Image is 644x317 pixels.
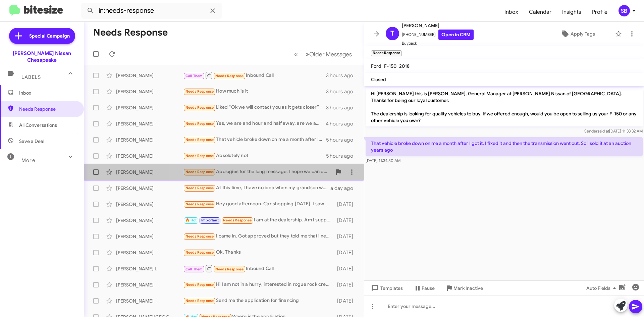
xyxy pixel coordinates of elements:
div: Send me the application for financing [183,297,334,305]
span: » [306,50,309,58]
div: [PERSON_NAME] [116,217,183,224]
a: Insights [557,2,587,22]
div: Liked “Ok we will contact you as it gets closer” [183,104,326,111]
button: SB [613,5,637,16]
div: I came in. Got approved but they told me that i need a cosigner and i dont have one [183,232,334,240]
span: Labels [21,74,41,80]
div: Apologies for the long message, I hope we can chat [DATE]. Thank you. Have a great night. [183,168,332,176]
span: Call Them [185,74,203,78]
span: said at [597,128,609,134]
div: [PERSON_NAME] [116,185,183,192]
span: Needs Response [185,105,214,110]
div: [PERSON_NAME] [116,281,183,288]
div: [DATE] [334,217,359,224]
span: Apply Tags [571,28,595,40]
div: [PERSON_NAME] [116,169,183,175]
span: Needs Response [185,138,214,142]
span: Auto Fields [586,282,619,294]
button: Apply Tags [543,28,612,40]
button: Next [302,47,356,61]
div: [PERSON_NAME] [116,72,183,79]
button: Previous [290,47,302,61]
span: Needs Response [215,74,244,78]
span: Needs Response [19,106,76,112]
p: That vehicle broke down on me a month after I got it. I fixed it and then the transmission went o... [366,137,643,156]
span: Needs Response [185,89,214,94]
span: Needs Response [185,299,214,303]
a: Open in CRM [438,30,474,40]
div: [DATE] [334,281,359,288]
div: [PERSON_NAME] [116,153,183,159]
div: [DATE] [334,298,359,304]
span: Needs Response [223,218,252,222]
span: F-150 [384,63,396,69]
button: Mark Inactive [440,282,488,294]
div: [PERSON_NAME] [116,88,183,95]
span: [PERSON_NAME] [402,21,474,30]
div: 3 hours ago [326,72,359,79]
div: [DATE] [334,265,359,272]
div: At this time, I have no idea when my grandson will be available to bring me to look at cars He ha... [183,184,330,192]
span: Needs Response [185,186,214,190]
span: Sender [DATE] 11:33:32 AM [584,128,643,134]
div: [DATE] [334,201,359,208]
span: Needs Response [185,170,214,174]
h1: Needs Response [93,27,168,38]
input: Search [81,3,222,19]
button: Pause [408,282,440,294]
div: That vehicle broke down on me a month after I got it. I fixed it and then the transmission went o... [183,136,326,144]
div: Hi I am not in a hurry, interested in rogue rock creek or SV with heated seats and steering wheel... [183,281,334,288]
div: SB [619,5,630,16]
span: Needs Response [215,267,244,271]
div: Inbound Call [183,264,334,273]
div: [PERSON_NAME] [116,298,183,304]
span: Ford [371,63,381,69]
div: [PERSON_NAME] [116,201,183,208]
span: 🔥 Hot [185,218,197,222]
p: Hi [PERSON_NAME] this is [PERSON_NAME], General Manager at [PERSON_NAME] Nissan of [GEOGRAPHIC_DA... [366,88,643,126]
span: Older Messages [309,51,352,58]
small: Needs Response [371,50,402,56]
div: [PERSON_NAME] [116,249,183,256]
a: Special Campaign [9,28,75,44]
div: Hey good afternoon. Car shopping [DATE]. I saw you guys were selling the Versa for $17k. Is this ... [183,200,334,208]
div: [DATE] [334,233,359,240]
div: 3 hours ago [326,104,359,111]
span: Mark Inactive [453,282,483,294]
span: Needs Response [185,202,214,206]
span: Needs Response [185,234,214,239]
div: [PERSON_NAME] [116,104,183,111]
div: I am at the dealership. Am I supposed to see you or someone else? [183,216,334,224]
span: [DATE] 11:34:50 AM [366,158,400,163]
span: Special Campaign [29,33,70,39]
a: Profile [587,2,613,22]
div: 5 hours ago [326,153,359,159]
div: Yes, we are and hour and half away, are we able to sign over the internet? Or how does that work? [183,120,326,127]
span: Needs Response [185,121,214,126]
span: 2018 [399,63,410,69]
a: Inbox [499,2,524,22]
span: Needs Response [185,282,214,287]
span: « [294,50,298,58]
div: Ok. Thanks [183,249,334,256]
nav: Page navigation example [290,47,356,61]
span: Important [201,218,219,222]
div: [PERSON_NAME] [116,120,183,127]
div: Absolutely not [183,152,326,160]
span: Templates [370,282,403,294]
span: [PHONE_NUMBER] [402,30,474,40]
span: Pause [422,282,435,294]
span: Buyback [402,40,474,47]
span: Needs Response [185,250,214,255]
span: Call Them [185,267,203,271]
a: Calendar [524,2,557,22]
span: More [21,157,35,163]
div: a day ago [330,185,359,192]
span: Inbox [19,90,76,96]
div: [PERSON_NAME] [116,233,183,240]
div: How much is it [183,88,326,95]
span: Save a Deal [19,138,44,145]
